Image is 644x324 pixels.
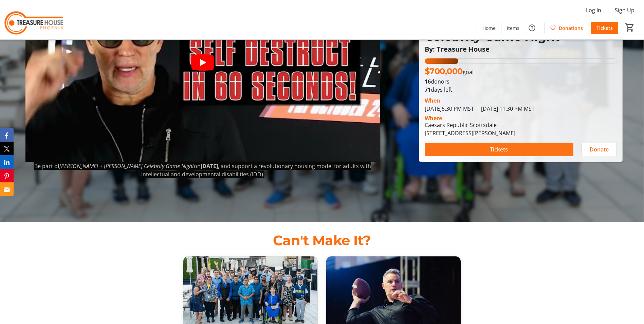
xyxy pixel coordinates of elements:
span: [DATE] 11:30 PM MST [474,105,535,112]
span: Items [507,24,519,32]
span: Be part of [34,162,59,170]
button: Tickets [425,143,573,156]
div: Caesars Republic Scottsdale [425,121,515,129]
button: Help [525,21,539,35]
span: Log In [586,6,601,14]
span: on [194,162,201,170]
span: , and support a revolutionary housing model for adults with intellectual and developmental disabi... [141,162,371,178]
span: Home [482,24,496,32]
div: When [425,96,440,105]
p: Can't Make It? [111,230,533,251]
button: Play video [191,54,214,71]
p: goal [425,65,474,77]
a: Tickets [591,22,618,34]
a: Items [501,22,525,34]
span: 71 [425,86,431,93]
span: Sign Up [615,6,634,14]
div: 17.522135714285714% of fundraising goal reached [425,58,617,64]
button: Sign Up [609,5,640,16]
span: - [474,105,481,112]
a: Donations [545,22,588,34]
span: Tickets [490,145,508,154]
a: Home [477,22,501,34]
p: days left [425,86,617,94]
img: Treasure House's Logo [4,3,65,37]
button: Log In [581,5,607,16]
button: Donate [582,143,617,156]
strong: [DATE] [201,162,218,170]
span: $700,000 [425,66,463,76]
div: Where [425,115,442,121]
b: 16 [425,78,431,85]
span: Donate [590,145,609,154]
p: By: Treasure House [425,46,617,53]
em: [PERSON_NAME] + [PERSON_NAME] Celebrity Game Night [59,162,194,170]
span: [DATE] 5:30 PM MST [425,105,474,112]
div: [STREET_ADDRESS][PERSON_NAME] [425,129,515,137]
span: Donations [559,24,583,32]
p: donors [425,77,617,86]
span: Tickets [596,24,613,32]
button: Cart [624,21,636,34]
